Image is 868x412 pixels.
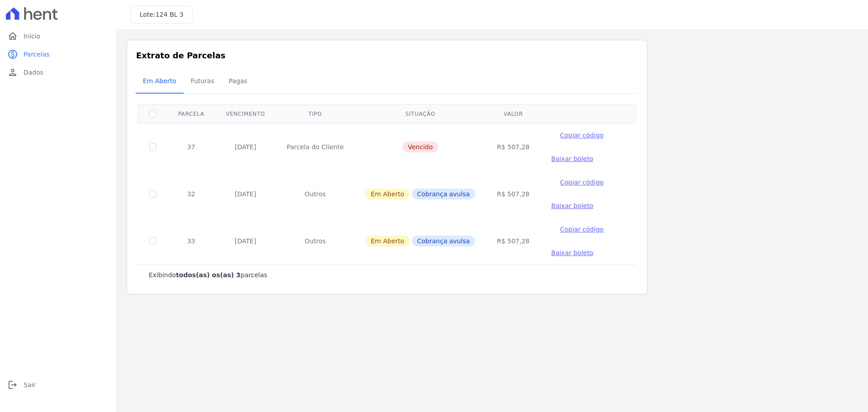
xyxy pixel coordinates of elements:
a: logoutSair [4,376,112,394]
a: homeInício [4,27,112,45]
a: Pagas [222,70,255,94]
a: Futuras [184,70,222,94]
span: Futuras [185,72,220,90]
button: Copiar código [551,178,612,187]
a: Baixar boleto [551,154,593,163]
h3: Extrato de Parcelas [136,49,638,62]
a: Baixar boleto [551,201,593,210]
td: Parcela do Cliente [276,123,354,170]
span: Em Aberto [365,189,410,199]
span: Copiar código [560,226,604,233]
th: Valor [486,104,540,123]
span: Cobrança avulsa [412,236,476,246]
i: home [7,31,18,42]
span: Cobrança avulsa [412,189,476,199]
span: Pagas [223,72,253,90]
td: R$ 507,28 [486,123,540,170]
i: logout [7,379,18,390]
span: Baixar boleto [551,249,593,256]
span: Dados [24,68,43,77]
span: Copiar código [560,179,604,186]
td: 33 [167,218,215,265]
span: Em Aberto [137,72,182,90]
td: R$ 507,28 [486,170,540,218]
td: R$ 507,28 [486,218,540,265]
a: Baixar boleto [551,248,593,257]
h3: Lote: [140,10,184,19]
button: Copiar código [551,131,612,140]
td: [DATE] [215,170,276,218]
span: 124 BL 3 [156,11,184,18]
p: Exibindo parcelas [149,270,267,279]
span: Copiar código [560,132,604,139]
span: Sair [24,380,36,389]
span: Vencido [402,142,438,152]
td: Outros [276,170,354,218]
td: [DATE] [215,218,276,265]
b: todos(as) os(as) 3 [176,271,241,279]
th: Parcela [167,104,215,123]
a: Em Aberto [136,70,184,94]
th: Situação [354,104,486,123]
a: personDados [4,63,112,81]
span: Em Aberto [365,236,410,246]
span: Parcelas [24,50,50,59]
button: Copiar código [551,225,612,234]
th: Tipo [276,104,354,123]
span: Baixar boleto [551,155,593,162]
i: paid [7,49,18,60]
td: [DATE] [215,123,276,170]
td: 37 [167,123,215,170]
th: Vencimento [215,104,276,123]
a: paidParcelas [4,45,112,63]
span: Baixar boleto [551,202,593,209]
i: person [7,67,18,78]
td: 32 [167,170,215,218]
span: Início [24,32,40,41]
td: Outros [276,218,354,265]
